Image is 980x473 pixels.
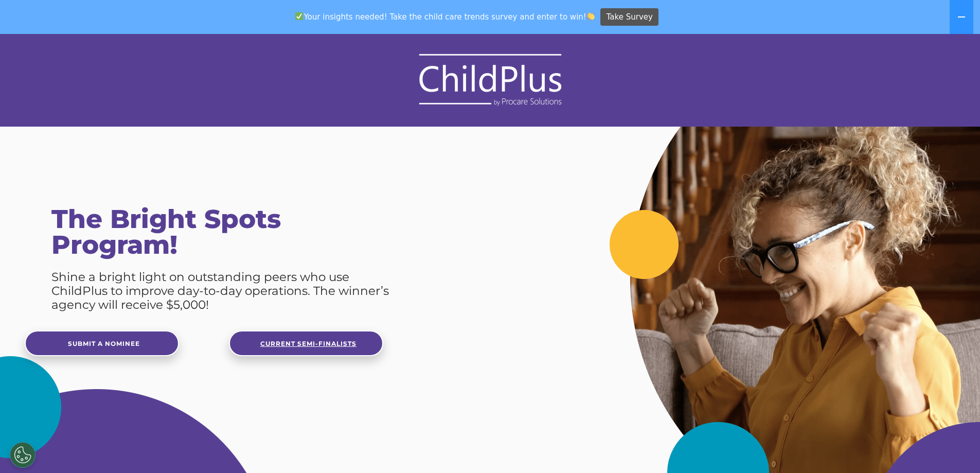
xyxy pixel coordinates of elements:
[295,12,303,20] img: ✅
[229,330,383,356] a: Current Semi-Finalists
[51,203,281,260] span: The Bright Spots Program!
[291,7,599,27] span: Your insights needed! Take the child care trends survey and enter to win!
[68,340,140,347] span: Submit a Nominee
[413,52,567,109] img: ChildPlus_Logo-ByPC-White
[600,8,658,26] a: Take Survey
[260,340,357,347] span: Current Semi-Finalists
[10,442,35,468] button: Cookies Settings
[587,12,595,20] img: 👏
[929,424,980,473] iframe: Chat Widget
[25,330,179,356] a: Submit a Nominee
[607,8,653,26] span: Take Survey
[51,270,389,312] span: Shine a bright light on outstanding peers who use ChildPlus to improve day-to-day operations. The...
